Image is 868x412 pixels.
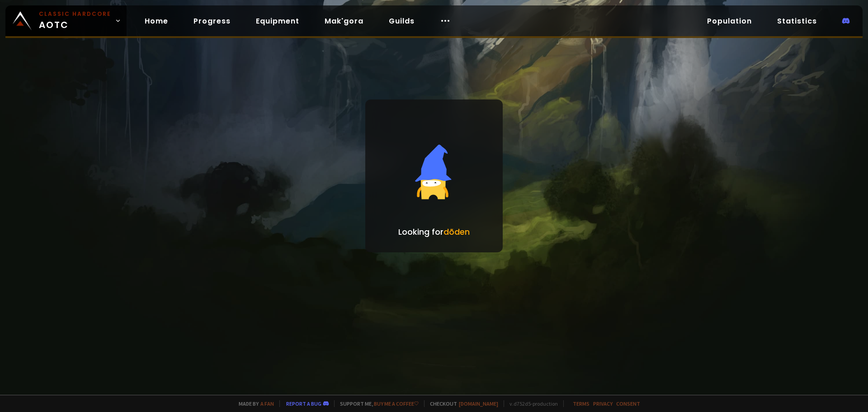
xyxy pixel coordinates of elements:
[616,400,640,407] a: Consent
[504,400,558,407] span: v. d752d5 - production
[398,226,470,238] p: Looking for
[137,12,175,30] a: Home
[39,10,111,32] span: AOTC
[573,400,590,407] a: Terms
[593,400,613,407] a: Privacy
[233,400,274,407] span: Made by
[459,400,498,407] a: [DOMAIN_NAME]
[317,12,371,30] a: Mak'gora
[443,226,470,237] span: dõden
[374,400,419,407] a: Buy me a coffee
[700,12,759,30] a: Population
[286,400,321,407] a: Report a bug
[334,400,419,407] span: Support me,
[39,10,111,18] small: Classic Hardcore
[382,12,422,30] a: Guilds
[424,400,498,407] span: Checkout
[260,400,274,407] a: a fan
[5,5,127,36] a: Classic HardcoreAOTC
[249,12,307,30] a: Equipment
[770,12,824,30] a: Statistics
[186,12,238,30] a: Progress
